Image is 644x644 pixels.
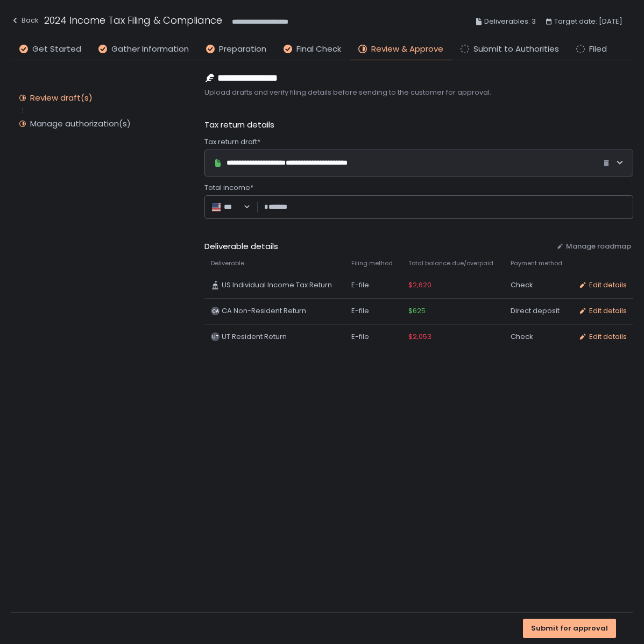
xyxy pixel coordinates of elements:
[222,306,306,316] span: CA Non-Resident Return
[204,119,274,131] span: Tax return details
[589,43,607,55] span: Filed
[566,242,631,251] span: Manage roadmap
[232,202,242,213] input: Search for option
[351,280,395,290] div: E-file
[212,334,218,340] text: UT
[408,332,431,342] span: $2,053
[211,202,251,213] div: Search for option
[211,259,244,267] span: Deliverable
[554,15,622,28] span: Target date: [DATE]
[204,88,633,97] span: Upload drafts and verify filing details before sending to the customer for approval.
[351,332,395,342] div: E-file
[371,43,443,55] span: Review & Approve
[222,332,287,342] span: UT Resident Return
[204,137,260,147] span: Tax return draft*
[111,43,189,55] span: Gather Information
[511,280,533,290] span: Check
[408,306,426,316] span: $625
[578,306,627,316] button: Edit details
[351,306,395,316] div: E-file
[578,280,627,290] button: Edit details
[222,280,332,290] span: US Individual Income Tax Return
[32,43,81,55] span: Get Started
[204,183,253,193] span: Total income*
[44,13,222,27] h1: 2024 Income Tax Filing & Compliance
[511,259,562,267] span: Payment method
[212,308,219,314] text: CA
[511,306,560,316] span: Direct deposit
[473,43,559,55] span: Submit to Authorities
[30,118,131,129] div: Manage authorization(s)
[204,240,548,253] span: Deliverable details
[408,259,493,267] span: Total balance due/overpaid
[11,14,39,27] div: Back
[578,332,627,342] button: Edit details
[296,43,341,55] span: Final Check
[531,624,608,633] div: Submit for approval
[523,619,616,638] button: Submit for approval
[219,43,266,55] span: Preparation
[484,15,536,28] span: Deliverables: 3
[11,13,39,31] button: Back
[408,280,431,290] span: $2,620
[30,93,93,103] div: Review draft(s)
[556,242,631,251] button: Manage roadmap
[351,259,393,267] span: Filing method
[511,332,533,342] span: Check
